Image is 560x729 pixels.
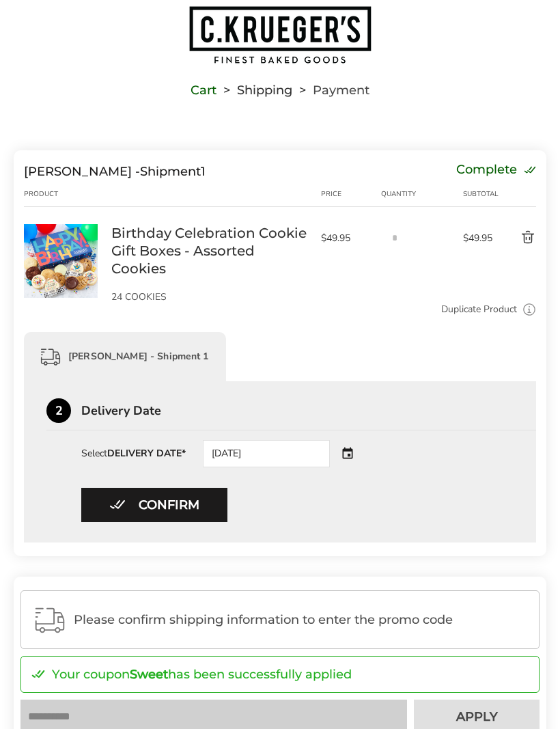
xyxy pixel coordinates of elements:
[441,302,517,317] a: Duplicate Product
[24,332,226,381] div: [PERSON_NAME] - Shipment 1
[74,613,527,627] span: Please confirm shipping information to enter the promo code
[313,85,369,95] span: Payment
[216,85,292,95] li: Shipping
[463,232,496,245] span: $49.95
[24,224,98,298] img: Birthday Celebration Cookie Gift Boxes - Assorted Cookies
[52,668,352,680] p: Your coupon has been successfully applied
[111,292,307,302] p: 24 COOKIES
[321,232,374,245] span: $49.95
[130,667,168,682] strong: Sweet
[496,230,536,246] button: Delete product
[456,711,498,723] span: Apply
[24,189,111,200] div: Product
[321,189,380,200] div: Price
[81,488,227,522] button: Confirm button
[14,5,546,65] a: Go to home page
[188,5,372,65] img: C.KRUEGER'S
[463,189,496,200] div: Subtotal
[107,447,186,460] strong: DELIVERY DATE*
[81,449,186,458] div: Select
[456,164,536,179] div: Complete
[24,223,98,236] a: Birthday Celebration Cookie Gift Boxes - Assorted Cookies
[24,164,140,179] span: [PERSON_NAME] -
[81,404,536,417] div: Delivery Date
[24,164,206,179] div: Shipment
[191,85,216,95] a: Cart
[381,224,408,251] input: Quantity input
[46,398,71,423] div: 2
[381,189,463,200] div: Quantity
[203,440,330,467] div: [DATE]
[111,224,307,277] a: Birthday Celebration Cookie Gift Boxes - Assorted Cookies
[201,164,206,179] span: 1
